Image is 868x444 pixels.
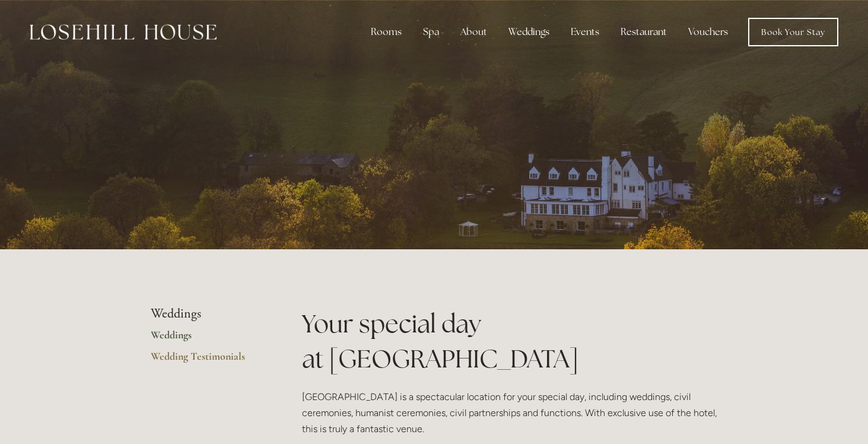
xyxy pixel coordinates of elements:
a: Vouchers [679,20,737,44]
a: Weddings [151,328,264,350]
div: Events [561,20,609,44]
p: [GEOGRAPHIC_DATA] is a spectacular location for your special day, including weddings, civil cerem... [302,389,718,437]
div: Spa [414,20,449,44]
img: Losehill House [30,24,217,40]
div: Rooms [361,20,411,44]
a: Wedding Testimonials [151,350,264,371]
li: Weddings [151,306,264,322]
div: Weddings [499,20,559,44]
a: Book Your Stay [748,18,838,46]
h1: Your special day at [GEOGRAPHIC_DATA] [302,306,718,376]
div: Restaurant [611,20,676,44]
div: About [451,20,497,44]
